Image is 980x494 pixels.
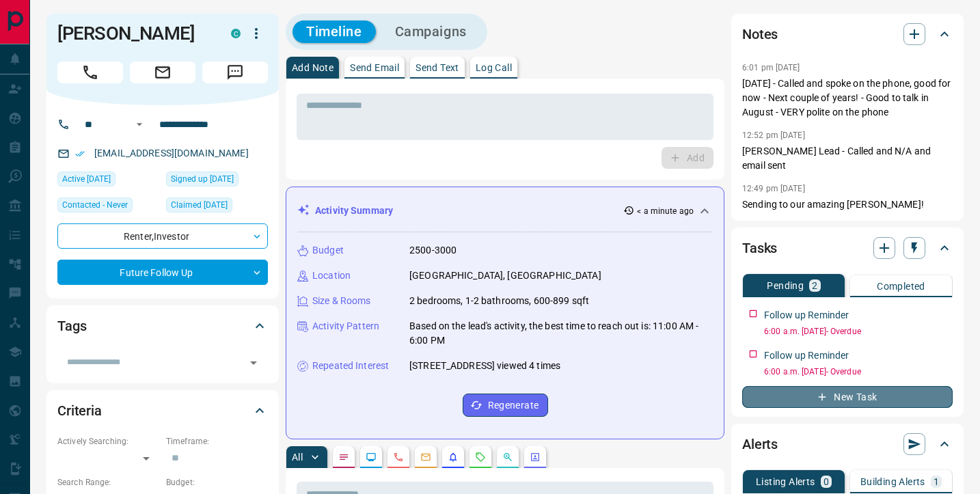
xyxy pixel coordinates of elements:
[312,243,344,258] p: Budget
[57,315,86,337] h2: Tags
[231,29,241,38] div: condos.ca
[57,394,268,427] div: Criteria
[409,294,589,308] p: 2 bedrooms, 1-2 bathrooms, 600-899 sqft
[94,148,249,159] a: [EMAIL_ADDRESS][DOMAIN_NAME]
[57,476,159,489] p: Search Range:
[350,63,399,72] p: Send Email
[742,386,953,408] button: New Task
[764,308,849,323] p: Follow up Reminder
[742,131,805,140] p: 12:52 pm [DATE]
[312,294,371,308] p: Size & Rooms
[416,63,459,72] p: Send Text
[62,198,128,212] span: Contacted - Never
[767,281,804,290] p: Pending
[764,348,849,363] p: Follow up Reminder
[742,18,953,51] div: Notes
[742,184,805,193] p: 12:49 pm [DATE]
[409,269,601,283] p: [GEOGRAPHIC_DATA], [GEOGRAPHIC_DATA]
[166,171,268,191] div: Sat Feb 11 2017
[57,435,159,448] p: Actively Searching:
[409,319,713,348] p: Based on the lead's activity, the best time to reach out is: 11:00 AM - 6:00 PM
[742,197,953,212] p: Sending to our amazing [PERSON_NAME]!
[742,144,953,173] p: [PERSON_NAME] Lead - Called and N/A and email sent
[742,23,778,45] h2: Notes
[292,452,303,462] p: All
[166,435,268,448] p: Timeframe:
[502,452,513,463] svg: Opportunities
[57,171,159,191] div: Tue Aug 12 2025
[742,428,953,461] div: Alerts
[812,281,817,290] p: 2
[166,197,268,217] div: Fri Feb 07 2025
[292,63,334,72] p: Add Note
[131,116,148,133] button: Open
[57,61,123,83] span: Call
[297,198,713,223] div: Activity Summary< a minute ago
[409,243,457,258] p: 2500-3000
[312,269,351,283] p: Location
[130,61,195,83] span: Email
[764,325,953,338] p: 6:00 a.m. [DATE] - Overdue
[312,359,389,373] p: Repeated Interest
[530,452,541,463] svg: Agent Actions
[934,477,939,486] p: 1
[742,237,777,259] h2: Tasks
[166,476,268,489] p: Budget:
[742,77,953,120] p: [DATE] - Called and spoke on the phone, good for now - Next couple of years! - Good to talk in Au...
[57,223,268,249] div: Renter , Investor
[463,394,548,417] button: Regenerate
[244,353,263,372] button: Open
[75,149,85,159] svg: Email Verified
[877,282,925,291] p: Completed
[57,260,268,285] div: Future Follow Up
[420,452,431,463] svg: Emails
[57,23,210,44] h1: [PERSON_NAME]
[292,20,376,43] button: Timeline
[62,172,111,186] span: Active [DATE]
[57,400,102,422] h2: Criteria
[764,366,953,378] p: 6:00 a.m. [DATE] - Overdue
[742,433,778,455] h2: Alerts
[742,232,953,264] div: Tasks
[312,319,379,333] p: Activity Pattern
[756,477,815,486] p: Listing Alerts
[475,452,486,463] svg: Requests
[315,204,393,218] p: Activity Summary
[409,359,560,373] p: [STREET_ADDRESS] viewed 4 times
[171,172,234,186] span: Signed up [DATE]
[448,452,459,463] svg: Listing Alerts
[476,63,512,72] p: Log Call
[393,452,404,463] svg: Calls
[742,63,800,72] p: 6:01 pm [DATE]
[57,310,268,342] div: Tags
[202,61,268,83] span: Message
[171,198,228,212] span: Claimed [DATE]
[381,20,480,43] button: Campaigns
[824,477,829,486] p: 0
[637,205,694,217] p: < a minute ago
[338,452,349,463] svg: Notes
[366,452,377,463] svg: Lead Browsing Activity
[860,477,925,486] p: Building Alerts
